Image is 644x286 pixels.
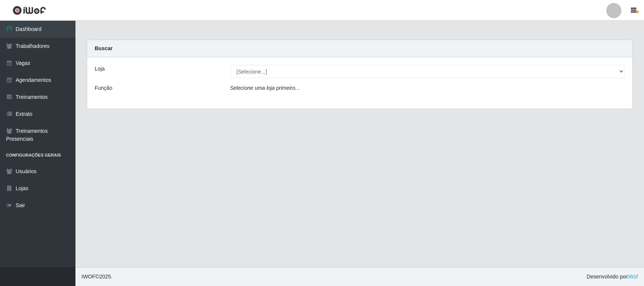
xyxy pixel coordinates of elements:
[230,85,300,91] i: Selecione uma loja primeiro...
[95,65,105,73] label: Loja
[81,274,95,280] span: IWOF
[587,273,638,281] span: Desenvolvido por
[95,45,112,51] strong: Buscar
[81,273,112,281] span: © 2025 .
[627,274,638,280] a: iWof
[95,84,112,92] label: Função
[12,6,46,15] img: CoreUI Logo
